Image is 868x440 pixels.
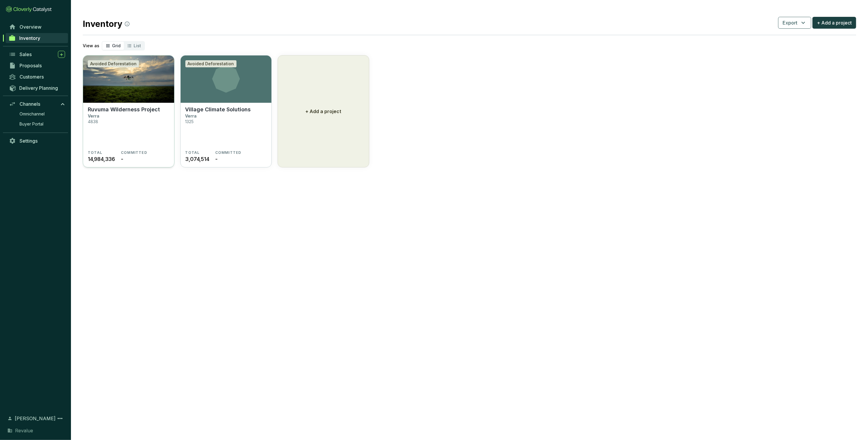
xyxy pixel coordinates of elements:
[6,72,68,82] a: Customers
[121,150,147,155] span: COMMITTED
[6,99,68,109] a: Channels
[19,85,58,91] span: Delivery Planning
[215,155,218,163] span: -
[6,136,68,146] a: Settings
[88,106,160,113] p: Ruvuma Wilderness Project
[102,41,145,50] div: segmented control
[20,138,38,144] span: Settings
[185,155,209,163] span: 3,074,514
[88,150,102,155] span: TOTAL
[20,121,43,127] span: Buyer Portal
[6,49,68,59] a: Sales
[778,17,811,29] button: Export
[88,60,139,67] div: Avoided Deforestation
[20,24,41,30] span: Overview
[83,18,129,30] h2: Inventory
[180,55,272,167] a: Avoided DeforestationVillage Climate SolutionsVerra1325TOTAL3,074,514COMMITTED-
[783,19,797,26] span: Export
[305,108,341,115] p: + Add a project
[17,120,68,128] a: Buyer Portal
[15,415,56,422] span: [PERSON_NAME]
[185,106,251,113] p: Village Climate Solutions
[83,55,174,167] a: Ruvuma Wilderness ProjectAvoided DeforestationRuvuma Wilderness ProjectVerra4838TOTAL14,984,336CO...
[6,22,68,32] a: Overview
[278,55,369,167] button: + Add a project
[88,155,115,163] span: 14,984,336
[185,150,200,155] span: TOTAL
[20,111,45,117] span: Omnichannel
[121,155,123,163] span: -
[112,43,121,48] span: Grid
[20,63,42,69] span: Proposals
[19,35,40,41] span: Inventory
[817,19,852,26] span: + Add a project
[83,43,99,49] p: View as
[20,101,40,107] span: Channels
[20,74,44,80] span: Customers
[812,17,856,29] button: + Add a project
[6,33,68,43] a: Inventory
[88,119,98,124] p: 4838
[15,427,33,434] span: Revalue
[83,56,174,103] img: Ruvuma Wilderness Project
[134,43,141,48] span: List
[88,113,99,118] p: Verra
[185,119,194,124] p: 1325
[6,83,68,93] a: Delivery Planning
[185,60,237,67] div: Avoided Deforestation
[185,113,197,118] p: Verra
[20,51,32,57] span: Sales
[215,150,242,155] span: COMMITTED
[6,61,68,71] a: Proposals
[17,110,68,118] a: Omnichannel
